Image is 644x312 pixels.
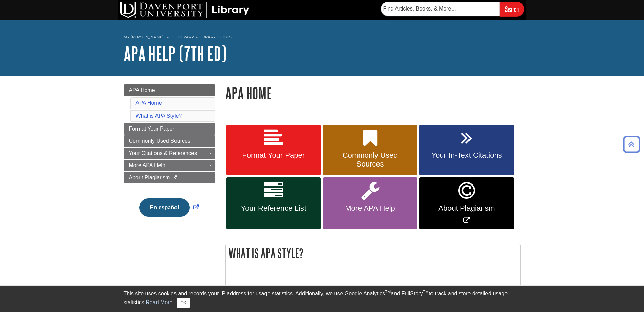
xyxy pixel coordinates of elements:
form: Searches DU Library's articles, books, and more [381,2,524,16]
span: Your In-Text Citations [424,151,509,160]
a: Format Your Paper [124,123,215,135]
img: DU Library [120,2,249,18]
span: About Plagiarism [129,175,170,180]
span: APA Home [129,87,155,93]
button: En español [139,198,190,217]
div: This site uses cookies and records your IP address for usage statistics. Additionally, we use Goo... [124,290,521,308]
a: Link opens in new window [419,177,514,229]
span: About Plagiarism [424,204,509,213]
a: My [PERSON_NAME] [124,34,164,40]
a: APA Help (7th Ed) [124,43,226,64]
h1: APA Home [225,84,521,102]
a: Commonly Used Sources [323,125,417,176]
span: Your Reference List [232,204,316,213]
input: Search [500,2,524,16]
span: Format Your Paper [232,151,316,160]
a: About Plagiarism [124,172,215,183]
i: This link opens in a new window [171,176,177,180]
span: More APA Help [328,204,412,213]
a: What is APA Style? [136,113,182,119]
input: Find Articles, Books, & More... [381,2,500,16]
a: More APA Help [124,160,215,171]
a: Your Citations & References [124,148,215,159]
h2: What is APA Style? [226,244,520,262]
span: Commonly Used Sources [328,151,412,169]
a: Read More [146,299,172,305]
a: Link opens in new window [137,204,200,210]
a: Library Guides [199,35,232,39]
button: Close [177,298,190,308]
sup: TM [423,290,429,294]
span: Format Your Paper [129,126,174,132]
a: DU Library [170,35,194,39]
a: Back to Top [621,140,642,149]
a: APA Home [136,100,162,106]
span: More APA Help [129,162,165,168]
a: Format Your Paper [226,125,321,176]
sup: TM [385,290,391,294]
a: Your Reference List [226,177,321,229]
div: Guide Page Menu [124,84,215,228]
span: Commonly Used Sources [129,138,190,144]
a: Your In-Text Citations [419,125,514,176]
a: APA Home [124,84,215,96]
a: Commonly Used Sources [124,135,215,147]
nav: breadcrumb [124,33,521,43]
a: More APA Help [323,177,417,229]
span: Your Citations & References [129,150,197,156]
